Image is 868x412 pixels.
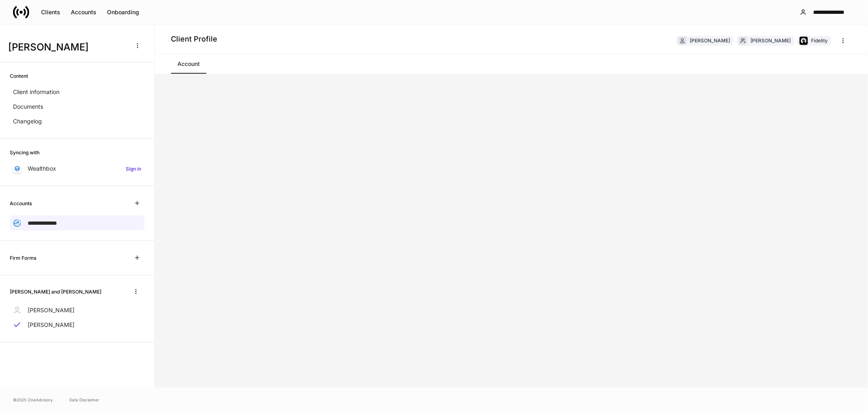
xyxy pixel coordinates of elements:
[10,85,144,99] a: Client information
[811,37,828,44] div: Fidelity
[10,149,39,156] h6: Syncing with
[69,397,99,403] a: Data Disclaimer
[10,318,144,332] a: [PERSON_NAME]
[10,161,144,176] a: WealthboxSign in
[41,9,60,15] div: Clients
[28,306,74,314] p: [PERSON_NAME]
[10,72,28,80] h6: Content
[107,9,139,15] div: Onboarding
[13,117,42,125] p: Changelog
[102,6,144,19] button: Onboarding
[10,254,36,262] h6: Firm Forms
[13,88,59,96] p: Client information
[66,6,102,19] button: Accounts
[8,41,126,54] h3: [PERSON_NAME]
[750,37,791,44] div: [PERSON_NAME]
[10,199,32,207] h6: Accounts
[10,303,144,318] a: [PERSON_NAME]
[13,103,43,111] p: Documents
[28,164,56,173] p: Wealthbox
[71,9,96,15] div: Accounts
[690,37,730,44] div: [PERSON_NAME]
[10,288,101,296] h6: [PERSON_NAME] and [PERSON_NAME]
[36,6,66,19] button: Clients
[171,54,206,74] a: Account
[10,99,144,114] a: Documents
[10,114,144,129] a: Changelog
[171,34,217,44] h4: Client Profile
[13,397,53,403] span: © 2025 OneAdvisory
[28,321,74,329] p: [PERSON_NAME]
[126,165,141,173] h6: Sign in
